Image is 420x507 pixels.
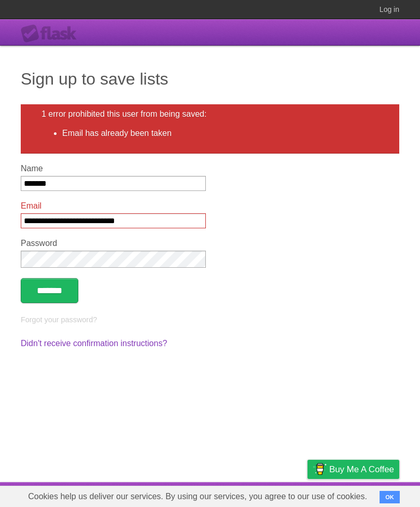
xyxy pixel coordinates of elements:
div: Flask [21,24,83,43]
a: Didn't receive confirmation instructions? [21,339,167,348]
img: Buy me a coffee [313,460,327,478]
a: Suggest a feature [334,485,399,504]
span: Buy me a coffee [329,460,394,478]
label: Email [21,201,206,211]
label: Password [21,239,206,248]
a: About [170,485,191,504]
a: Buy me a coffee [307,460,399,479]
h2: 1 error prohibited this user from being saved: [41,109,379,119]
label: Name [21,164,206,173]
li: Email has already been taken [62,127,379,140]
span: Cookies help us deliver our services. By using our services, you agree to our use of cookies. [18,486,377,507]
h1: Sign up to save lists [21,66,399,91]
a: Terms [259,485,282,504]
a: Developers [204,485,246,504]
button: OK [380,491,400,503]
a: Forgot your password? [21,316,97,324]
a: Privacy [294,485,321,504]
